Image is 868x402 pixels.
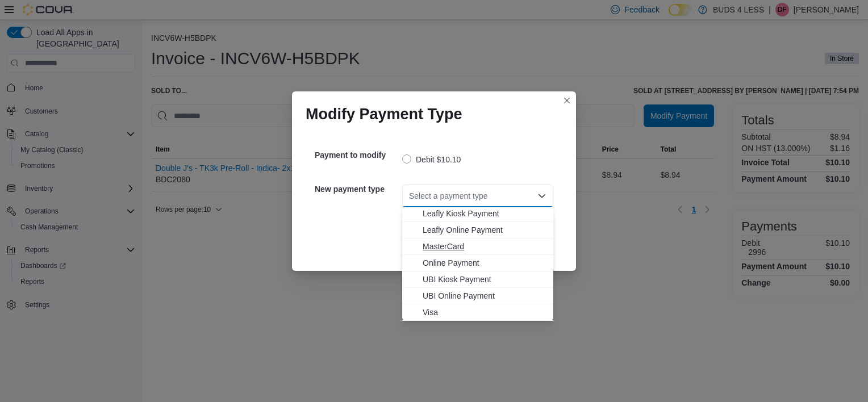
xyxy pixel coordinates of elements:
[306,105,462,123] h1: Modify Payment Type
[423,224,546,236] span: Leafly Online Payment
[315,144,400,166] h5: Payment to modify
[423,208,546,219] span: Leafly Kiosk Payment
[402,206,553,222] button: Leafly Kiosk Payment
[402,238,553,255] button: MasterCard
[423,241,546,252] span: MasterCard
[402,153,461,166] label: Debit $10.10
[402,271,553,288] button: UBI Kiosk Payment
[402,304,553,321] button: Visa
[423,274,546,285] span: UBI Kiosk Payment
[402,288,553,304] button: UBI Online Payment
[537,191,546,200] button: Close list of options
[315,178,400,200] h5: New payment type
[423,257,546,269] span: Online Payment
[423,290,546,301] span: UBI Online Payment
[409,189,410,203] input: Accessible screen reader label
[402,222,553,238] button: Leafly Online Payment
[560,94,574,107] button: Closes this modal window
[402,255,553,271] button: Online Payment
[423,307,546,318] span: Visa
